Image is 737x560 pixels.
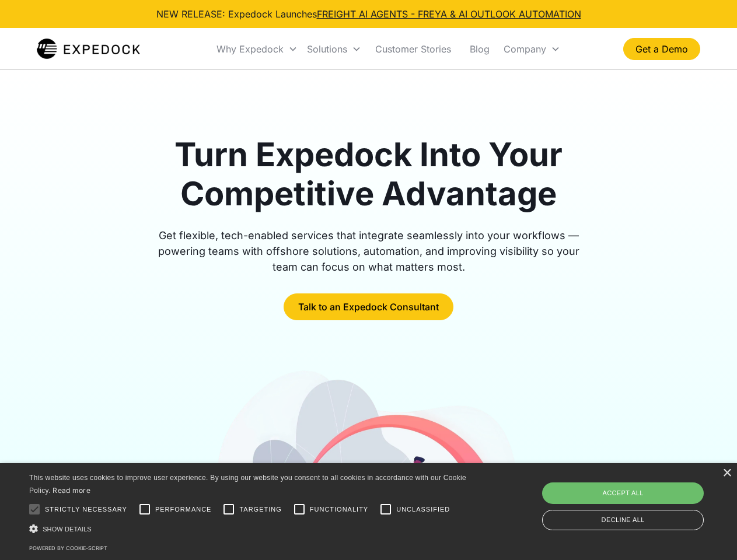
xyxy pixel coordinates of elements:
[239,505,281,514] span: Targeting
[284,293,453,320] a: Talk to an Expedock Consultant
[45,505,127,514] span: Strictly necessary
[145,228,593,275] div: Get flexible, tech-enabled services that integrate seamlessly into your workflows — powering team...
[302,29,366,69] div: Solutions
[29,474,466,495] span: This website uses cookies to improve user experience. By using our website you consent to all coo...
[317,8,581,20] a: FREIGHT AI AGENTS - FREYA & AI OUTLOOK AUTOMATION
[310,505,368,514] span: Functionality
[37,37,140,61] img: Expedock Logo
[212,29,302,69] div: Why Expedock
[499,29,565,69] div: Company
[29,545,107,551] a: Powered by cookie-script
[396,505,450,514] span: Unclassified
[43,526,92,533] span: Show details
[145,135,593,213] h1: Turn Expedock Into Your Competitive Advantage
[216,43,284,55] div: Why Expedock
[504,43,546,55] div: Company
[623,38,700,60] a: Get a Demo
[366,29,460,69] a: Customer Stories
[155,505,212,514] span: Performance
[53,486,90,495] a: Read more
[156,7,581,21] div: NEW RELEASE: Expedock Launches
[29,523,470,535] div: Show details
[543,434,737,560] iframe: Chat Widget
[307,43,347,55] div: Solutions
[37,37,140,61] a: home
[460,29,499,69] a: Blog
